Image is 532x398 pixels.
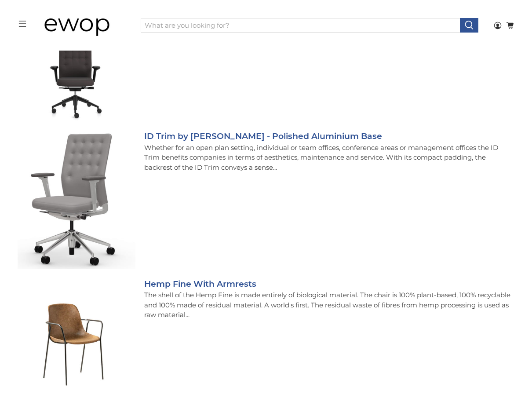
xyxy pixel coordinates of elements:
[18,130,135,269] img: ID Trim by Antonio Citterio - Polished Aluminium Base
[141,18,461,33] input: What are you looking for?
[18,4,135,121] img: Vitra ID Trim by Antonio Citterio
[18,278,135,395] img: Hemp Fine With Armrests
[144,290,514,320] p: The shell of the Hemp Fine is made entirely of biological material. The chair is 100% plant-based...
[144,131,382,141] a: ID Trim by [PERSON_NAME] - Polished Aluminium Base
[144,279,256,289] a: Hemp Fine With Armrests
[144,143,514,173] p: Whether for an open plan setting, individual or team offices, conference areas or management offi...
